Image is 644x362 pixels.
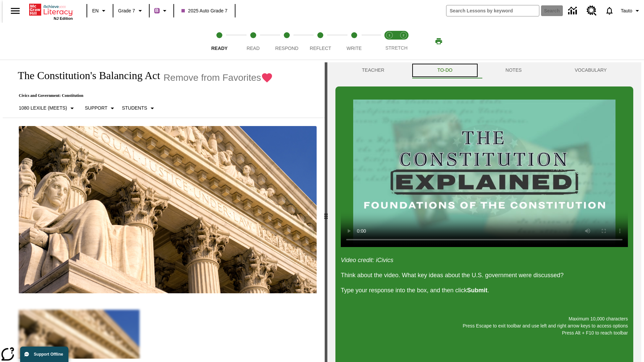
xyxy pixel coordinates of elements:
[233,23,272,60] button: Read step 2 of 5
[85,105,107,112] p: Support
[341,286,628,295] p: Type your response into the box, and then click .
[446,5,539,16] input: search field
[301,23,340,60] button: Reflect step 4 of 5
[385,45,408,51] span: STRETCH
[479,62,548,78] button: NOTES
[34,352,63,357] span: Support Offline
[20,347,68,362] button: Support Offline
[11,93,273,98] p: Civics and Government: Constitution
[341,329,628,337] p: Press Alt + F10 to reach toolbar
[394,23,413,60] button: Stretch Respond step 2 of 2
[335,23,374,60] button: Write step 5 of 5
[115,5,147,17] button: Grade: Grade 7, Select a grade
[82,102,119,114] button: Scaffolds, Support
[155,6,159,15] span: B
[467,287,487,294] strong: Submit
[388,34,390,37] text: 1
[29,2,73,20] div: Home
[19,105,67,112] p: 1080 Lexile (Meets)
[119,102,159,114] button: Select Student
[346,46,362,51] span: Write
[92,7,99,14] span: EN
[583,2,601,20] a: Resource Center, Will open in new tab
[3,62,325,359] div: reading
[341,257,393,263] em: Video credit: iCivics
[428,35,449,47] button: Print
[325,62,327,362] div: Press Enter or Spacebar and then press right and left arrow keys to move the slider
[341,322,628,329] p: Press Escape to exit toolbar and use left and right arrow keys to access options
[335,62,633,78] div: Instructional Panel Tabs
[16,102,79,114] button: Select Lexile, 1080 Lexile (Meets)
[200,23,239,60] button: Ready step 1 of 5
[341,315,628,322] p: Maximum 10,000 characters
[275,46,298,51] span: Respond
[380,23,399,60] button: Stretch Read step 1 of 2
[402,34,404,37] text: 2
[621,7,632,14] span: Tauto
[247,46,260,51] span: Read
[152,5,171,17] button: Boost Class color is purple. Change class color
[163,72,261,83] span: Remove from Favorites
[5,1,25,21] button: Open side menu
[548,62,633,78] button: VOCABULARY
[118,7,135,14] span: Grade 7
[310,46,331,51] span: Reflect
[327,62,641,362] div: activity
[122,105,147,112] p: Students
[335,62,411,78] button: Teacher
[181,7,228,14] span: 2025 Auto Grade 7
[618,5,644,17] button: Profile/Settings
[163,72,273,83] button: Remove from Favorites - The Constitution's Balancing Act
[54,16,73,20] span: NJ Edition
[19,126,317,294] img: The U.S. Supreme Court Building displays the phrase, "Equal Justice Under Law."
[341,271,628,280] p: Think about the video. What key ideas about the U.S. government were discussed?
[89,5,111,17] button: Language: EN, Select a language
[601,2,618,19] a: Notifications
[411,62,479,78] button: TO-DO
[267,23,306,60] button: Respond step 3 of 5
[564,2,583,20] a: Data Center
[3,5,98,11] body: Maximum 10,000 characters Press Escape to exit toolbar and use left and right arrow keys to acces...
[11,69,160,82] h1: The Constitution's Balancing Act
[211,46,228,51] span: Ready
